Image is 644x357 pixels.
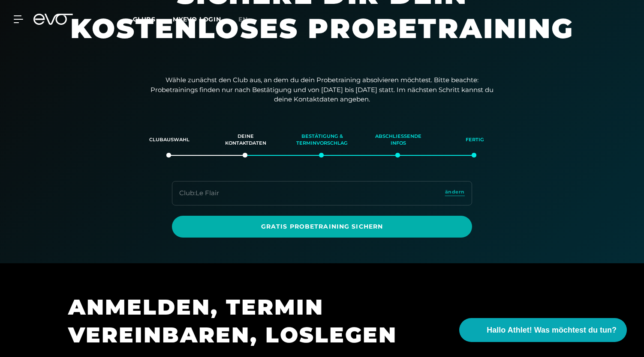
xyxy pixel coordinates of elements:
a: MYEVO LOGIN [173,15,221,23]
span: en [238,15,248,23]
div: Clubauswahl [142,128,197,152]
span: Clubs [133,15,156,23]
button: Hallo Athlet! Was möchtest du tun? [459,318,627,342]
div: Deine Kontaktdaten [218,128,273,152]
span: ändern [445,188,465,196]
span: Hallo Athlet! Was möchtest du tun? [487,324,617,336]
a: Gratis Probetraining sichern [172,216,472,238]
a: en [238,15,258,24]
a: Clubs [133,15,173,23]
span: Gratis Probetraining sichern [193,222,451,231]
p: Wähle zunächst den Club aus, an dem du dein Probetraining absolvieren möchtest. Bitte beachte: Pr... [150,75,494,104]
a: ändern [445,188,465,198]
div: Fertig [447,128,502,152]
div: Club : Le Flair [179,188,219,198]
div: Abschließende Infos [371,128,426,152]
h1: ANMELDEN, TERMIN VEREINBAREN, LOSLEGEN [68,293,454,349]
div: Bestätigung & Terminvorschlag [295,128,349,152]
